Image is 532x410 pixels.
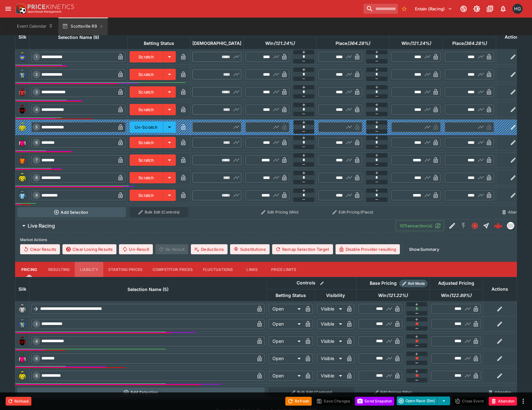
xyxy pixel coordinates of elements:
[395,220,444,231] button: 10Transaction(s)
[34,374,39,378] span: 8
[245,207,314,217] button: Edit Pricing (Win)
[469,220,481,231] button: Closed
[35,55,39,59] span: 1
[399,280,427,287] div: Show/hide Price Roll mode configuration.
[410,40,431,47] em: ( 121.24 %)
[496,25,530,49] th: Actions
[155,244,188,254] span: Re-Result
[317,304,344,314] div: Visible
[395,40,438,47] span: Win(121.24%)
[511,2,524,16] button: Hamish Gooch
[268,387,354,397] button: Bulk Edit (Controls)
[230,244,270,254] button: Substitutions
[17,190,27,200] img: runner 9
[371,292,415,299] span: Win(121.22%)
[484,3,496,14] button: Documentation
[274,40,295,47] em: ( 121.24 %)
[130,154,163,166] button: Scratch
[411,4,456,14] button: Select Tenant
[318,279,326,287] button: Bulk edit
[75,262,103,277] button: Liability
[34,322,39,326] span: 2
[238,262,266,277] button: Links
[458,220,469,231] button: SGM Disabled
[130,207,189,217] button: Bulk Edit (Controls)
[269,353,303,364] div: Open
[119,244,153,254] span: Un-Result
[130,172,163,183] button: Scratch
[336,244,400,254] button: Disable Provider resulting
[17,52,27,62] img: runner 1
[397,397,438,405] button: Open Race (5m)
[464,40,487,47] em: ( 364.28 %)
[58,18,107,35] button: Scottsville R9
[318,207,388,217] button: Edit Pricing (Place)
[497,3,509,14] button: Notifications
[317,371,344,381] div: Visible
[319,292,352,299] span: Visibility
[15,219,395,232] button: Live Racing
[17,207,126,217] button: Add Selection
[17,87,27,97] img: runner 3
[498,207,528,217] button: Abandon
[285,397,312,406] button: Refresh
[483,277,517,301] th: Actions
[28,4,74,9] img: PriceKinetics
[507,222,514,229] img: liveracing
[198,262,238,277] button: Fluctuations
[34,175,39,180] span: 8
[17,336,27,346] img: runner 4
[130,121,163,133] button: Un-Scratch
[51,34,106,41] span: Selection Name (9)
[34,125,39,129] span: 5
[34,356,39,361] span: 6
[513,4,523,14] div: Hamish Gooch
[471,3,482,14] button: Toggle light/dark mode
[269,319,303,329] div: Open
[445,40,494,47] span: Place(364.28%)
[6,397,31,406] button: Rollback
[355,397,394,406] button: Send Snapshot
[363,4,398,14] input: search
[13,18,57,35] button: Event Calendar
[15,277,30,301] th: Silk
[3,3,14,14] button: open drawer
[34,90,39,94] span: 3
[148,262,198,277] button: Competitor Prices
[269,292,313,299] span: Betting Status
[458,3,469,14] button: Connected to PK
[17,353,27,364] img: runner 6
[438,397,450,405] button: select merge strategy
[17,69,27,79] img: runner 2
[121,286,175,293] span: Selection Name (5)
[137,40,181,47] span: Betting Status
[15,262,43,277] button: Pricing
[130,137,163,148] button: Scratch
[347,40,370,47] em: ( 364.28 %)
[17,122,27,132] img: runner 5
[449,292,471,299] em: ( 122.89 %)
[405,244,443,254] button: ShowSummary
[258,40,302,47] span: Win(121.24%)
[397,397,450,405] div: split button
[20,244,60,254] button: Clear Results
[494,221,502,230] img: logo-cerberus--red.svg
[34,140,39,145] span: 6
[387,292,408,299] em: ( 121.22 %)
[367,279,399,287] div: Base Pricing
[34,158,39,162] span: 7
[17,173,27,183] img: runner 8
[130,69,163,80] button: Scratch
[130,51,163,62] button: Scratch
[481,220,492,231] button: Straight
[329,40,377,47] span: Place(364.28%)
[269,336,303,346] div: Open
[34,193,39,197] span: 9
[43,262,75,277] button: Resulting
[17,371,27,381] img: runner 8
[358,387,427,397] button: Edit Pricing (Win)
[269,371,303,381] div: Open
[34,107,39,112] span: 4
[130,104,163,115] button: Scratch
[406,281,427,286] span: Roll Mode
